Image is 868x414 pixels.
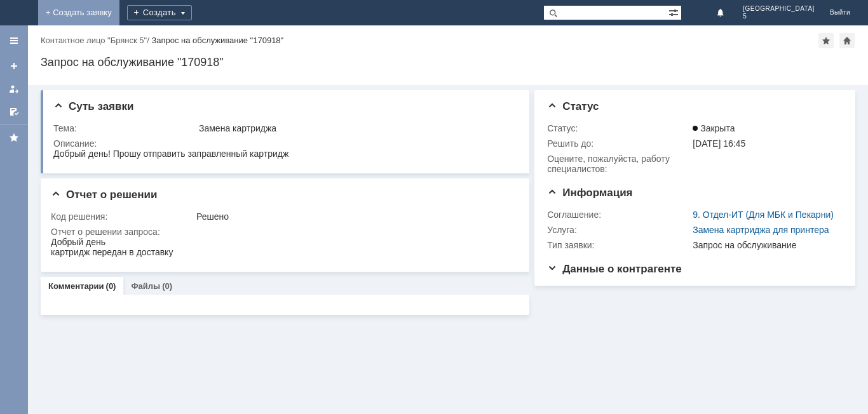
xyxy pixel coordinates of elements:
[547,240,690,250] div: Тип заявки:
[53,100,133,112] span: Суть заявки
[668,6,681,18] span: Расширенный поиск
[4,102,24,122] a: Мои согласования
[127,5,192,20] div: Создать
[693,123,735,133] span: Закрыта
[547,210,690,220] div: Соглашение:
[131,281,160,291] a: Файлы
[693,240,837,250] div: Запрос на обслуживание
[547,123,690,133] div: Статус:
[53,138,515,149] div: Описание:
[41,36,151,45] div: /
[106,281,116,291] div: (0)
[41,56,855,69] div: Запрос на обслуживание "170918"
[547,138,690,149] div: Решить до:
[743,5,815,13] span: [GEOGRAPHIC_DATA]
[693,138,745,149] span: [DATE] 16:45
[4,79,24,99] a: Мои заявки
[547,100,599,112] span: Статус
[51,227,515,237] div: Отчет о решении запроса:
[818,33,834,48] div: Добавить в избранное
[547,263,682,275] span: Данные о контрагенте
[4,56,24,76] a: Создать заявку
[51,189,157,201] span: Отчет о решении
[51,211,194,222] div: Код решения:
[41,36,147,45] a: Контактное лицо "Брянск 5"
[839,33,855,48] div: Сделать домашней страницей
[162,281,172,291] div: (0)
[547,225,690,235] div: Услуга:
[693,210,834,220] a: 9. Отдел-ИТ (Для МБК и Пекарни)
[547,187,632,199] span: Информация
[53,123,196,133] div: Тема:
[199,123,512,133] div: Замена картриджа
[547,154,690,174] div: Oцените, пожалуйста, работу специалистов:
[743,13,815,20] span: 5
[196,211,512,222] div: Решено
[151,36,283,45] div: Запрос на обслуживание "170918"
[48,281,104,291] a: Комментарии
[693,225,829,235] a: Замена картриджа для принтера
